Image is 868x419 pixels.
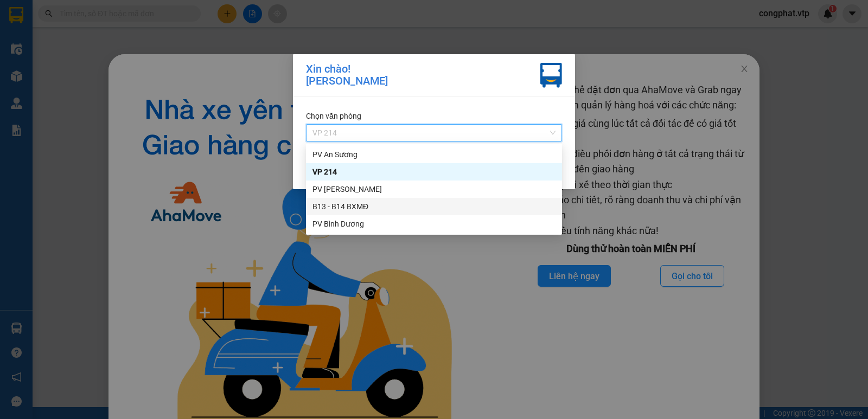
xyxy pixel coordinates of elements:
[306,146,562,163] div: PV An Sương
[312,201,556,212] div: B13 - B14 BXMĐ
[306,63,388,88] div: Xin chào! [PERSON_NAME]
[306,110,562,122] div: Chọn văn phòng
[312,125,556,141] span: VP 214
[306,181,562,198] div: PV Tân Bình
[312,149,556,160] div: PV An Sương
[540,63,562,88] img: vxr-icon
[312,183,556,195] div: PV [PERSON_NAME]
[306,215,562,233] div: PV Bình Dương
[312,166,556,178] div: VP 214
[312,218,556,230] div: PV Bình Dương
[306,163,562,181] div: VP 214
[306,198,562,215] div: B13 - B14 BXMĐ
